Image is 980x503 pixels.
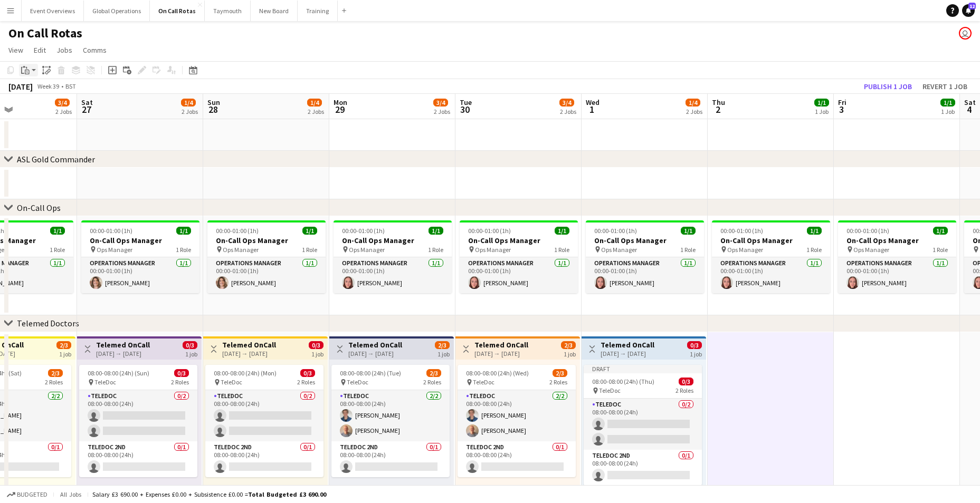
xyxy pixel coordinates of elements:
[468,227,511,235] span: 00:00-01:00 (1h)
[221,378,242,386] span: TeleDoc
[686,99,700,107] span: 1/4
[836,103,846,115] span: 3
[853,246,889,254] span: Ops Manager
[222,350,276,357] div: [DATE] → [DATE]
[4,43,27,57] a: View
[601,246,637,254] span: Ops Manager
[334,98,347,107] span: Mon
[206,103,220,115] span: 28
[79,390,197,441] app-card-role: TeleDoc0/208:00-08:00 (24h)
[712,220,830,293] app-job-card: 00:00-01:00 (1h)1/1On-Call Ops Manager Ops Manager1 RoleOperations Manager1/100:00-01:00 (1h)[PER...
[50,246,65,254] span: 1 Role
[8,81,33,92] div: [DATE]
[680,246,696,254] span: 1 Role
[88,369,149,377] span: 08:00-08:00 (24h) (Sun)
[205,441,324,477] app-card-role: TeleDoc 2nd0/108:00-08:00 (24h)
[334,236,452,245] h3: On-Call Ops Manager
[174,369,189,377] span: 0/3
[205,365,324,477] app-job-card: 08:00-08:00 (24h) (Mon)0/3 TeleDoc2 RolesTeleDoc0/208:00-08:00 (24h) TeleDoc 2nd0/108:00-08:00 (24h)
[423,378,441,386] span: 2 Roles
[96,340,150,350] h3: Telemed OnCall
[918,80,972,93] button: Revert 1 job
[8,25,82,41] h1: On Call Rotas
[675,386,693,394] span: 2 Roles
[334,220,452,293] div: 00:00-01:00 (1h)1/1On-Call Ops Manager Ops Manager1 RoleOperations Manager1/100:00-01:00 (1h)[PER...
[309,341,324,349] span: 0/3
[81,257,199,293] app-card-role: Operations Manager1/100:00-01:00 (1h)[PERSON_NAME]
[860,80,916,93] button: Publish 1 job
[458,441,576,477] app-card-role: TeleDoc 2nd0/108:00-08:00 (24h)
[216,227,259,235] span: 00:00-01:00 (1h)
[466,369,529,377] span: 08:00-08:00 (24h) (Wed)
[838,220,956,293] app-job-card: 00:00-01:00 (1h)1/1On-Call Ops Manager Ops Manager1 RoleOperations Manager1/100:00-01:00 (1h)[PER...
[17,318,79,328] div: Telemed Doctors
[434,108,450,115] div: 2 Jobs
[838,98,846,107] span: Fri
[79,365,197,477] app-job-card: 08:00-08:00 (24h) (Sun)0/3 TeleDoc2 RolesTeleDoc0/208:00-08:00 (24h) TeleDoc 2nd0/108:00-08:00 (24h)
[81,236,199,245] h3: On-Call Ops Manager
[48,369,63,377] span: 2/3
[331,365,450,477] div: 08:00-08:00 (24h) (Tue)2/3 TeleDoc2 RolesTeleDoc2/208:00-08:00 (24h)[PERSON_NAME][PERSON_NAME]Tel...
[55,108,72,115] div: 2 Jobs
[963,103,976,115] span: 4
[171,378,189,386] span: 2 Roles
[83,45,107,55] span: Comms
[964,98,976,107] span: Sat
[561,341,576,349] span: 2/3
[564,349,576,358] div: 1 job
[586,257,704,293] app-card-role: Operations Manager1/100:00-01:00 (1h)[PERSON_NAME]
[65,82,76,90] div: BST
[460,257,578,293] app-card-role: Operations Manager1/100:00-01:00 (1h)[PERSON_NAME]
[959,27,972,40] app-user-avatar: Jackie Tolland
[340,369,401,377] span: 08:00-08:00 (24h) (Tue)
[586,220,704,293] app-job-card: 00:00-01:00 (1h)1/1On-Call Ops Manager Ops Manager1 RoleOperations Manager1/100:00-01:00 (1h)[PER...
[681,227,696,235] span: 1/1
[207,236,326,245] h3: On-Call Ops Manager
[302,246,317,254] span: 1 Role
[460,220,578,293] app-job-card: 00:00-01:00 (1h)1/1On-Call Ops Manager Ops Manager1 RoleOperations Manager1/100:00-01:00 (1h)[PER...
[586,236,704,245] h3: On-Call Ops Manager
[52,43,77,57] a: Jobs
[474,350,528,357] div: [DATE] → [DATE]
[815,108,829,115] div: 1 Job
[458,390,576,441] app-card-role: TeleDoc2/208:00-08:00 (24h)[PERSON_NAME][PERSON_NAME]
[56,341,71,349] span: 2/3
[940,99,955,107] span: 1/1
[80,103,93,115] span: 27
[17,202,61,213] div: On-Call Ops
[584,103,600,115] span: 1
[207,257,326,293] app-card-role: Operations Manager1/100:00-01:00 (1h)[PERSON_NAME]
[601,350,654,357] div: [DATE] → [DATE]
[838,236,956,245] h3: On-Call Ops Manager
[81,220,199,293] app-job-card: 00:00-01:00 (1h)1/1On-Call Ops Manager Ops Manager1 RoleOperations Manager1/100:00-01:00 (1h)[PER...
[50,227,65,235] span: 1/1
[710,103,725,115] span: 2
[207,220,326,293] app-job-card: 00:00-01:00 (1h)1/1On-Call Ops Manager Ops Manager1 RoleOperations Manager1/100:00-01:00 (1h)[PER...
[712,98,725,107] span: Thu
[348,350,402,357] div: [DATE] → [DATE]
[846,227,889,235] span: 00:00-01:00 (1h)
[205,1,251,21] button: Taymouth
[838,257,956,293] app-card-role: Operations Manager1/100:00-01:00 (1h)[PERSON_NAME]
[298,1,338,21] button: Training
[474,340,528,350] h3: Telemed OnCall
[348,340,402,350] h3: Telemed OnCall
[331,390,450,441] app-card-role: TeleDoc2/208:00-08:00 (24h)[PERSON_NAME][PERSON_NAME]
[584,365,702,486] div: Draft08:00-08:00 (24h) (Thu)0/3 TeleDoc2 RolesTeleDoc0/208:00-08:00 (24h) TeleDoc 2nd0/108:00-08:...
[92,490,326,498] div: Salary £3 690.00 + Expenses £0.00 + Subsistence £0.00 =
[428,246,443,254] span: 1 Role
[720,227,763,235] span: 00:00-01:00 (1h)
[56,45,72,55] span: Jobs
[223,246,259,254] span: Ops Manager
[183,341,197,349] span: 0/3
[311,349,324,358] div: 1 job
[712,236,830,245] h3: On-Call Ops Manager
[251,1,298,21] button: New Board
[458,365,576,477] app-job-card: 08:00-08:00 (24h) (Wed)2/3 TeleDoc2 RolesTeleDoc2/208:00-08:00 (24h)[PERSON_NAME][PERSON_NAME]Tel...
[8,45,23,55] span: View
[941,108,955,115] div: 1 Job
